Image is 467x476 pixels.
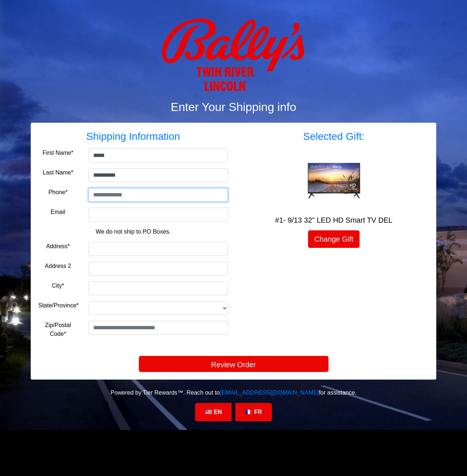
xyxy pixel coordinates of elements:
[305,151,363,210] img: #1- 9/13 32" LED HD Smart TV DEL
[162,18,305,91] img: Logo
[235,403,272,421] a: 🇫🇷 FR
[43,168,73,177] label: Last Name*
[110,389,356,396] span: Powered by Tier Rewards™. Reach out to for assistance.
[42,149,73,157] label: First Name*
[31,100,436,114] h2: Enter Your Shipping info
[239,216,429,224] h5: #1- 9/13 32" LED HD Smart TV DEL
[51,208,65,216] label: Email
[46,242,70,251] label: Address*
[139,356,329,372] button: Review Order
[193,403,274,421] div: Language Selection
[220,389,319,396] a: [EMAIL_ADDRESS][DOMAIN_NAME]
[52,281,64,290] label: City*
[44,227,223,236] p: We do not ship to PO Boxes.
[38,301,79,310] label: State/Province*
[38,130,228,143] h3: Shipping Information
[195,403,232,421] a: 🇺🇸 EN
[239,130,429,143] h3: Selected Gift:
[45,262,71,270] label: Address 2
[38,321,77,338] label: Zip/Postal Code*
[48,188,68,197] label: Phone*
[308,230,360,248] a: Change Gift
